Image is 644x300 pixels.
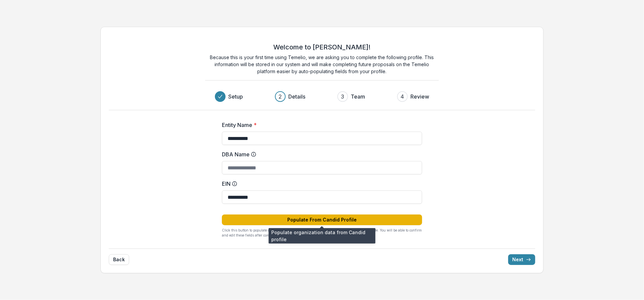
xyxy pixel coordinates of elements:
p: Because this is your first time using Temelio, we are asking you to complete the following profil... [205,54,439,75]
div: 3 [341,93,344,101]
p: Click this button to populate core profile fields in [GEOGRAPHIC_DATA] from your Candid profile. ... [222,228,422,238]
div: Progress [215,91,429,102]
h3: Details [288,93,305,101]
h2: Welcome to [PERSON_NAME]! [274,43,371,51]
h3: Team [351,93,365,101]
label: DBA Name [222,150,418,158]
h3: Setup [228,93,243,101]
button: Back [109,254,129,265]
label: Entity Name [222,121,418,129]
label: EIN [222,180,418,188]
div: 2 [279,93,282,101]
button: Next [508,254,535,265]
div: 4 [401,93,404,101]
button: Populate From Candid Profile [222,214,422,225]
h3: Review [410,93,429,101]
